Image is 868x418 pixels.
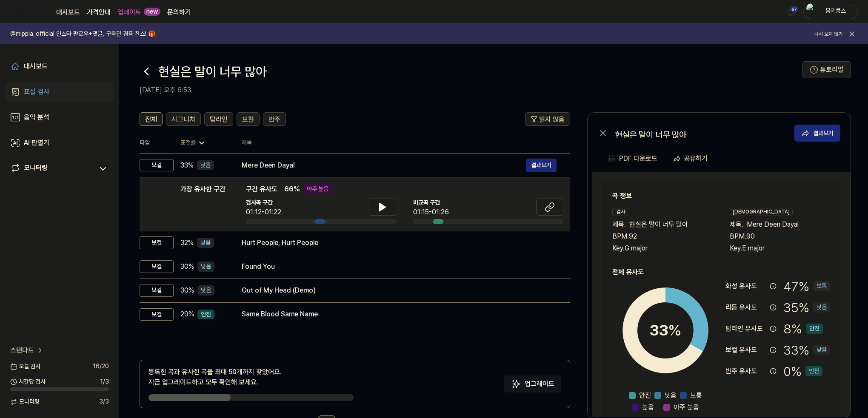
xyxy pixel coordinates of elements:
[730,208,793,216] div: [DEMOGRAPHIC_DATA]
[180,285,194,296] span: 30 %
[242,262,557,272] div: Found You
[140,308,174,321] div: 보컬
[592,172,851,417] a: 곡 정보검사제목.현실은 말이 너무 많아BPM.92Key.G major[DEMOGRAPHIC_DATA]제목.Mere Deen DayalBPM.90Key.E major전체 유사도...
[413,199,449,207] span: 비교곡 구간
[725,302,766,313] div: 리듬 유사도
[87,7,111,17] button: 가격안내
[180,309,194,319] span: 29 %
[669,150,714,167] button: 공유하기
[284,184,300,194] span: 66 %
[140,159,174,172] div: 보컬
[166,112,201,126] button: 시그니처
[608,155,616,162] img: PDF Download
[24,163,48,175] div: 모니터링
[783,362,822,380] div: 0 %
[526,159,557,172] a: 결과보기
[24,112,49,122] div: 음악 분석
[806,3,817,20] img: profile
[525,112,570,126] button: 읽지 않음
[100,378,109,386] span: 1 / 3
[197,160,214,171] div: 낮음
[619,153,657,164] div: PDF 다운로드
[197,262,214,272] div: 낮음
[117,7,141,17] a: 업데이트
[242,285,557,296] div: Out of My Head (Demo)
[819,7,852,16] div: 붐키콩스
[242,309,557,319] div: Same Blood Same Name
[10,398,40,406] span: 모니터링
[197,285,214,296] div: 낮음
[725,281,766,291] div: 화성 유사도
[725,345,766,355] div: 보컬 유사도
[794,125,840,142] button: 결과보기
[180,184,226,224] div: 가장 유사한 구간
[144,8,160,16] div: new
[684,153,708,164] div: 공유하기
[784,5,797,19] button: 알림67
[10,163,94,175] a: 모니터링
[303,184,332,194] div: 아주 높음
[790,6,798,13] div: 67
[10,30,155,38] h1: @mippia_official 인스타 팔로우+댓글, 구독권 경품 찬스! 🎁
[5,82,114,102] a: 표절 검사
[612,191,830,201] h2: 곡 정보
[268,114,280,125] span: 반주
[242,114,254,125] span: 보컬
[140,133,174,154] th: 타입
[246,199,281,207] span: 검사곡 구간
[615,128,785,138] div: 현실은 말이 너무 많아
[10,362,40,371] span: 오늘 검사
[730,231,830,242] div: BPM. 90
[237,112,260,126] button: 보컬
[24,61,48,71] div: 대시보드
[242,133,570,153] th: 제목
[612,219,626,230] span: 제목 .
[803,5,858,19] button: profile붐키콩스
[642,402,654,412] span: 높음
[612,243,713,253] div: Key. G major
[806,324,823,334] div: 안전
[730,243,830,253] div: Key. E major
[690,390,702,401] span: 보통
[725,366,766,376] div: 반주 유사도
[180,262,194,272] span: 30 %
[246,207,281,217] div: 01:12-01:22
[629,219,688,230] span: 현실은 말이 너무 많아
[813,281,830,291] div: 보통
[24,138,49,148] div: AI 판별기
[783,320,823,338] div: 8 %
[783,277,830,295] div: 47 %
[263,112,286,126] button: 반주
[140,236,174,249] div: 보컬
[612,231,713,242] div: BPM. 92
[180,139,228,147] div: 표절률
[246,184,277,194] span: 구간 유사도
[511,379,521,389] img: Sparkles
[99,398,109,406] span: 3 / 3
[242,160,526,171] div: Mere Deen Dayal
[783,299,830,316] div: 35 %
[802,61,851,78] button: 튜토리얼
[730,219,743,230] span: 제목 .
[725,324,766,334] div: 탑라인 유사도
[167,7,191,17] a: 문의하기
[813,345,830,355] div: 낮음
[504,383,561,391] a: Sparkles업그레이드
[140,85,802,95] h2: [DATE] 오후 6:53
[204,112,233,126] button: 탑라인
[24,87,49,97] div: 표절 검사
[242,238,557,248] div: Hurt People, Hurt People
[180,238,194,248] span: 32 %
[606,150,659,167] button: PDF 다운로드
[180,160,194,171] span: 33 %
[805,366,822,376] div: 안전
[140,284,174,297] div: 보컬
[10,345,44,355] a: 스탠다드
[413,207,449,217] div: 01:15-01:26
[612,208,629,216] div: 검사
[785,7,796,17] img: 알림
[783,341,830,359] div: 33 %
[140,112,163,126] button: 전체
[148,367,282,387] div: 등록한 곡과 유사한 곡을 최대 50개까지 찾았어요. 지금 업그레이드하고 모두 확인해 보세요.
